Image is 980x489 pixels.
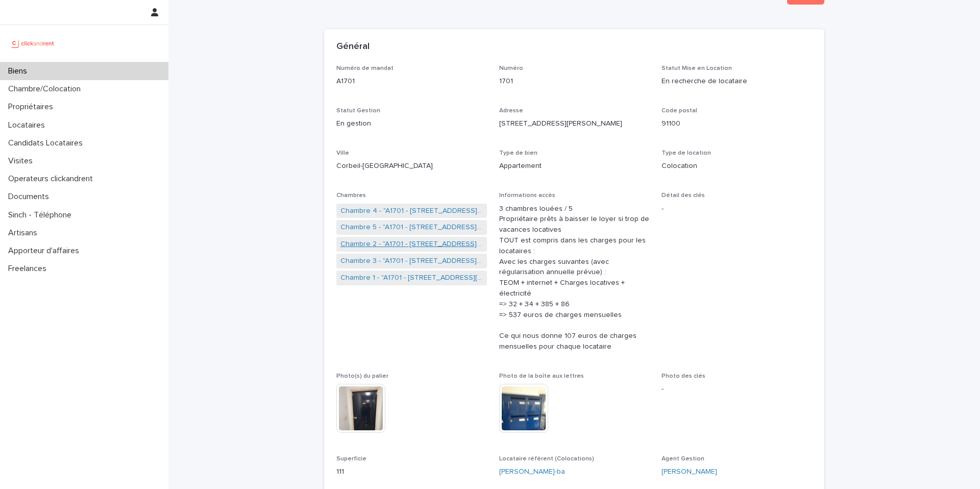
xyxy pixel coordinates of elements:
[336,373,388,379] span: Photo(s) du palier
[661,373,705,379] span: Photo des clés
[336,467,487,477] p: 111
[340,206,483,216] a: Chambre 4 - "A1701 - [STREET_ADDRESS][PERSON_NAME]"
[661,204,812,214] p: -
[340,256,483,266] a: Chambre 3 - "A1701 - [STREET_ADDRESS][PERSON_NAME] 91100"
[661,161,812,172] p: Colocation
[4,156,41,166] p: Visites
[336,456,366,462] span: Superficie
[336,41,370,53] h2: Général
[661,108,697,114] span: Code postal
[499,373,584,379] span: Photo de la boîte aux lettres
[336,150,349,156] span: Ville
[499,192,555,199] span: Informations accès
[4,174,101,184] p: Operateurs clickandrent
[4,246,87,256] p: Apporteur d'affaires
[661,456,704,462] span: Agent Gestion
[340,239,483,250] a: Chambre 2 - "A1701 - [STREET_ADDRESS][PERSON_NAME]"
[340,273,483,283] a: Chambre 1 - "A1701 - [STREET_ADDRESS][PERSON_NAME] 91100"
[499,65,523,71] span: Numéro
[661,467,717,477] a: [PERSON_NAME]
[499,467,565,477] a: [PERSON_NAME]-ba
[340,222,483,233] a: Chambre 5 - "A1701 - [STREET_ADDRESS][PERSON_NAME] 91100"
[8,33,58,54] img: UCB0brd3T0yccxBKYDjQ
[499,150,537,156] span: Type de bien
[499,456,594,462] span: Locataire référent (Colocations)
[4,192,57,202] p: Documents
[499,118,650,129] p: [STREET_ADDRESS][PERSON_NAME]
[499,204,650,352] p: 3 chambres louées / 5 Propriétaire prêts à baisser le loyer si trop de vacances locatives TOUT es...
[661,65,732,71] span: Statut Mise en Location
[4,264,55,274] p: Freelances
[4,84,89,94] p: Chambre/Colocation
[661,76,812,87] p: En recherche de locataire
[661,118,812,129] p: 91100
[661,150,711,156] span: Type de location
[4,66,35,76] p: Biens
[4,228,45,238] p: Artisans
[661,384,812,395] p: -
[499,76,650,87] p: 1701
[336,118,487,129] p: En gestion
[336,192,366,199] span: Chambres
[336,65,394,71] span: Numéro de mandat
[4,102,61,112] p: Propriétaires
[336,161,487,172] p: Corbeil-[GEOGRAPHIC_DATA]
[336,108,380,114] span: Statut Gestion
[499,161,650,172] p: Appartement
[661,192,705,199] span: Détail des clés
[4,210,80,220] p: Sinch - Téléphone
[4,138,91,148] p: Candidats Locataires
[499,108,523,114] span: Adresse
[4,120,53,130] p: Locataires
[336,76,487,87] p: A1701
